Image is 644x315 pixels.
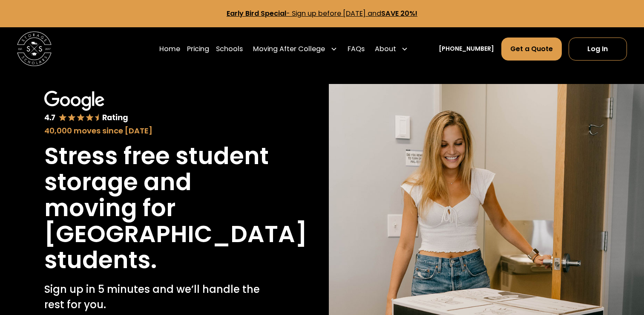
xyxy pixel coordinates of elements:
p: Sign up in 5 minutes and we’ll handle the rest for you. [44,282,271,312]
h1: Stress free student storage and moving for [44,143,271,221]
div: 40,000 moves since [DATE] [44,125,271,136]
strong: Early Bird Special [227,9,286,18]
div: About [375,44,396,54]
h1: [GEOGRAPHIC_DATA] [44,221,307,247]
a: [PHONE_NUMBER] [439,44,494,53]
a: Schools [216,37,243,61]
h1: students. [44,247,157,273]
a: Log In [569,38,627,61]
img: Google 4.7 star rating [44,91,128,123]
a: Early Bird Special- Sign up before [DATE] andSAVE 20%! [227,9,417,18]
a: Home [159,37,180,61]
a: Get a Quote [501,38,562,61]
div: Moving After College [253,44,325,54]
strong: SAVE 20%! [381,9,417,18]
a: Pricing [187,37,209,61]
img: Storage Scholars main logo [17,32,52,66]
a: FAQs [348,37,365,61]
